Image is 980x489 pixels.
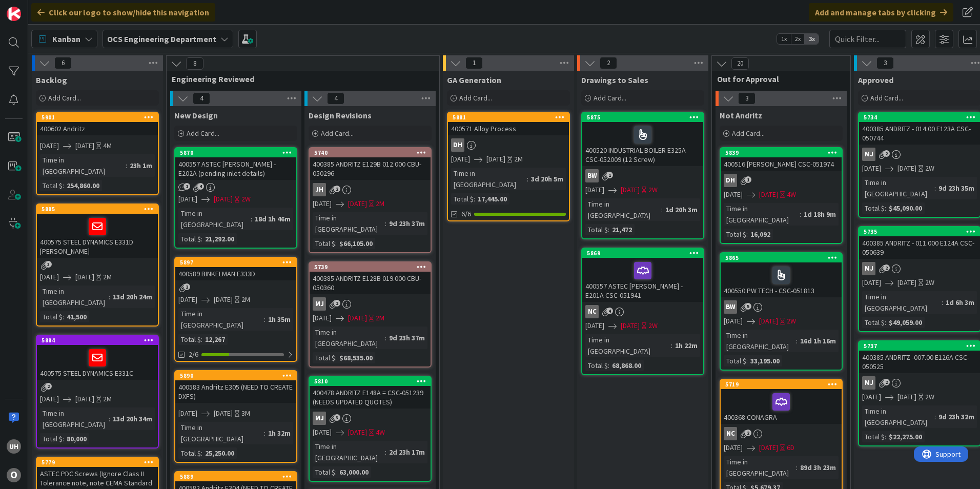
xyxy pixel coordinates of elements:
[202,233,237,244] div: 21,292.00
[721,148,842,157] div: 5839
[75,140,94,151] span: [DATE]
[461,209,471,219] span: 6/6
[36,112,159,195] a: 5901400602 Andritz[DATE][DATE]4MTime in [GEOGRAPHIC_DATA]:23h 1mTotal $:254,860.00
[187,129,219,138] span: Add Card...
[587,114,703,121] div: 5875
[796,335,798,347] span: :
[175,148,296,180] div: 5870400557 ASTEC [PERSON_NAME] - E202A (pending inlet details)
[45,383,52,390] span: 2
[724,229,746,240] div: Total $
[40,286,109,308] div: Time in [GEOGRAPHIC_DATA]
[310,412,431,425] div: MJ
[40,407,109,430] div: Time in [GEOGRAPHIC_DATA]
[202,334,228,345] div: 12,267
[859,148,980,161] div: MJ
[859,227,980,259] div: 5735400385 ANDRITZ - 011.000 E124A CSC- 050639
[75,272,94,282] span: [DATE]
[334,186,340,192] span: 2
[376,313,384,323] div: 2M
[897,163,916,174] span: [DATE]
[36,335,159,449] a: 5884400575 STEEL DYNAMICS E331C[DATE][DATE]2MTime in [GEOGRAPHIC_DATA]:13d 20h 34mTotal $:80,000
[897,392,916,402] span: [DATE]
[514,154,523,165] div: 2M
[671,340,672,351] span: :
[798,335,839,347] div: 16d 1h 16m
[581,248,704,375] a: 5869400557 ASTEC [PERSON_NAME] - E201A CSC-051941NC[DATE][DATE]2WTime in [GEOGRAPHIC_DATA]:1h 22m...
[724,355,746,366] div: Total $
[608,224,609,235] span: :
[459,93,492,103] span: Add Card...
[313,183,326,196] div: JH
[724,189,743,200] span: [DATE]
[314,263,431,271] div: 5739
[385,218,386,229] span: :
[266,314,293,325] div: 1h 35m
[334,300,340,307] span: 2
[528,173,566,185] div: 3d 20h 5m
[241,194,251,205] div: 2W
[126,160,127,171] span: :
[40,433,63,444] div: Total $
[883,264,890,271] span: 2
[189,349,198,360] span: 2/6
[127,160,155,171] div: 23h 1m
[451,193,474,205] div: Total $
[40,272,59,282] span: [DATE]
[109,413,110,424] span: :
[180,259,296,266] div: 5897
[103,140,112,151] div: 4M
[885,317,886,328] span: :
[376,427,385,438] div: 4W
[310,262,431,272] div: 5739
[451,138,464,152] div: DH
[313,238,335,249] div: Total $
[606,172,613,178] span: 1
[309,376,432,482] a: 5810400478 ANDRITZ E148A = CSC-051239 (NEEDS UPDATED QUOTES)MJ[DATE][DATE]4WTime in [GEOGRAPHIC_D...
[241,294,250,305] div: 2M
[63,311,64,322] span: :
[870,93,903,103] span: Add Card...
[585,320,604,331] span: [DATE]
[886,431,925,442] div: $22,275.00
[759,442,778,453] span: [DATE]
[864,342,980,350] div: 5737
[724,456,796,479] div: Time in [GEOGRAPHIC_DATA]
[448,113,569,135] div: 5881400571 Alloy Process
[585,334,671,357] div: Time in [GEOGRAPHIC_DATA]
[864,228,980,235] div: 5735
[859,236,980,259] div: 400385 ANDRITZ - 011.000 E124A CSC- 050639
[103,272,112,282] div: 2M
[183,283,190,290] span: 2
[608,360,609,371] span: :
[582,249,703,258] div: 5869
[934,411,936,422] span: :
[862,291,942,314] div: Time in [GEOGRAPHIC_DATA]
[672,340,700,351] div: 1h 22m
[175,258,296,267] div: 5897
[313,412,326,425] div: MJ
[202,447,237,459] div: 25,250.00
[103,394,112,404] div: 2M
[175,157,296,180] div: 400557 ASTEC [PERSON_NAME] - E202A (pending inlet details)
[310,377,431,386] div: 5810
[201,233,202,244] span: :
[45,261,52,268] span: 3
[721,389,842,424] div: 400368 CONAGRA
[862,376,875,390] div: MJ
[724,330,796,352] div: Time in [GEOGRAPHIC_DATA]
[386,446,427,458] div: 2d 23h 17m
[178,422,264,444] div: Time in [GEOGRAPHIC_DATA]
[721,253,842,297] div: 5865400550 PW TECH - CSC-051813
[314,378,431,385] div: 5810
[451,154,470,165] span: [DATE]
[37,205,158,258] div: 5885400575 STEEL DYNAMICS E331D [PERSON_NAME]
[348,313,367,323] span: [DATE]
[264,427,266,439] span: :
[313,212,385,235] div: Time in [GEOGRAPHIC_DATA]
[862,277,881,288] span: [DATE]
[37,458,158,467] div: 5779
[75,394,94,404] span: [DATE]
[386,218,427,229] div: 9d 23h 37m
[582,305,703,318] div: NC
[63,433,64,444] span: :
